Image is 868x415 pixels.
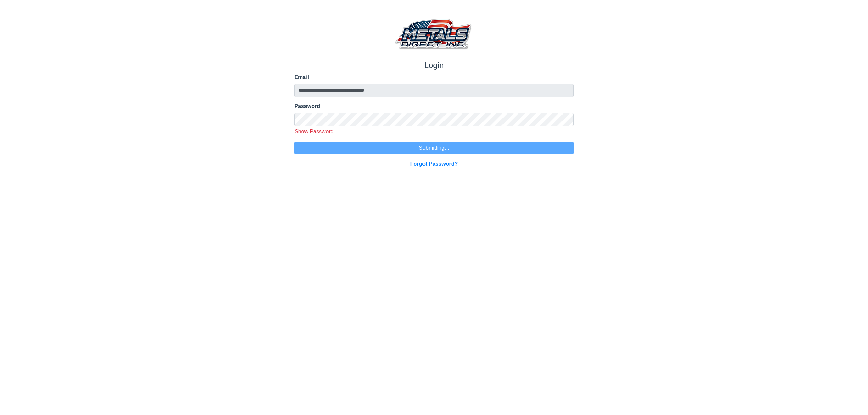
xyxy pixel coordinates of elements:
[294,142,573,154] button: Submitting...
[294,73,573,81] label: Email
[292,127,336,136] button: Show Password
[419,145,449,151] span: Submitting...
[294,61,573,70] h1: Login
[410,161,458,167] a: Forgot Password?
[294,102,573,110] label: Password
[295,129,334,134] span: Show Password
